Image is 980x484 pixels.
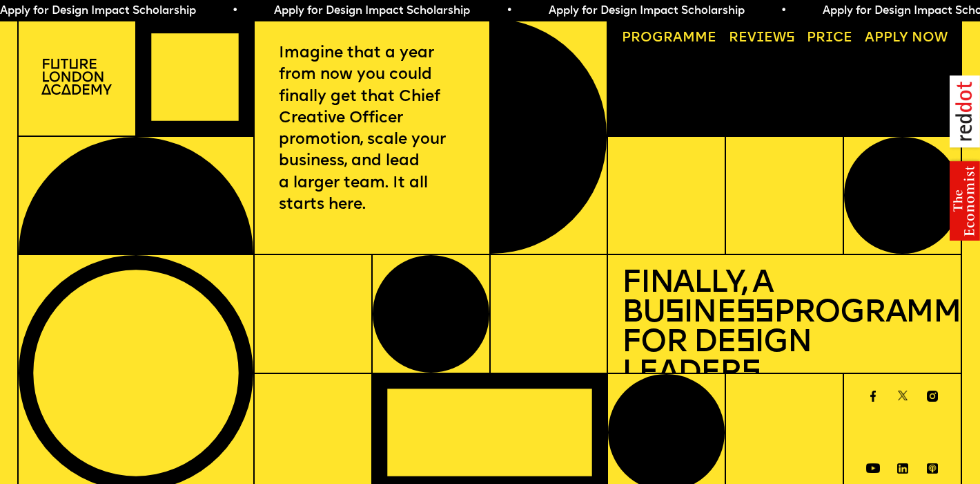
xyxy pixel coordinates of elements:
span: • [506,6,512,17]
a: Price [800,26,859,53]
span: a [673,31,683,45]
span: • [780,6,786,17]
p: Imagine that a year from now you could finally get that Chief Creative Officer promotion, scale y... [279,43,464,216]
span: s [736,328,755,359]
span: • [232,6,238,17]
span: A [865,31,874,45]
span: ss [736,298,774,329]
h1: Finally, a Bu ine Programme for De ign Leader [622,269,947,389]
a: Apply now [858,26,954,53]
a: Reviews [722,26,802,53]
span: s [741,358,761,389]
span: s [665,298,684,329]
a: Programme [615,26,723,53]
